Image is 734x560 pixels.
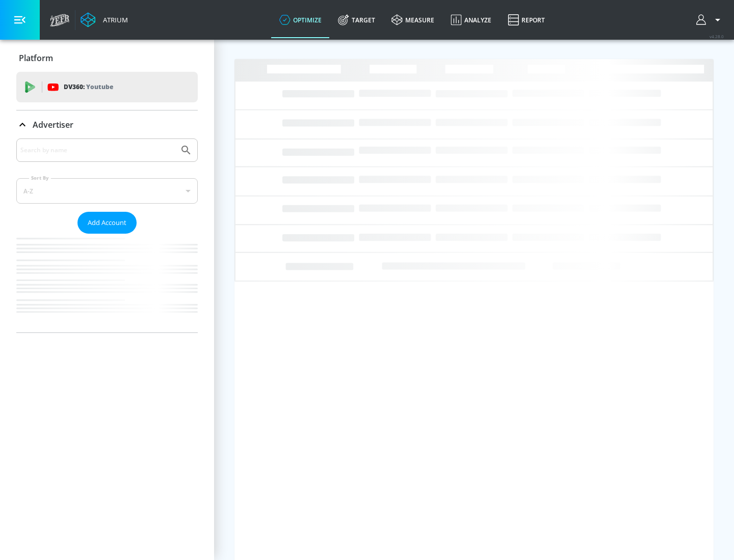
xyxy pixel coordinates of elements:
p: Advertiser [33,119,73,130]
div: Atrium [99,15,128,24]
div: Advertiser [16,138,198,332]
p: Platform [19,52,53,64]
a: Target [330,2,383,38]
div: Platform [16,44,198,72]
a: Report [500,2,553,38]
span: v 4.28.0 [710,34,724,39]
button: Add Account [77,212,137,234]
input: Search by name [20,144,175,157]
div: DV360: Youtube [16,72,198,102]
div: Advertiser [16,110,198,139]
div: A-Z [16,178,198,204]
p: DV360: [64,81,113,93]
a: optimize [271,2,330,38]
nav: list of Advertiser [16,234,198,332]
a: Atrium [81,12,128,27]
a: measure [383,2,442,38]
p: Youtube [86,81,113,92]
label: Sort By [29,175,51,181]
a: Analyze [442,2,500,38]
span: Add Account [88,217,126,229]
